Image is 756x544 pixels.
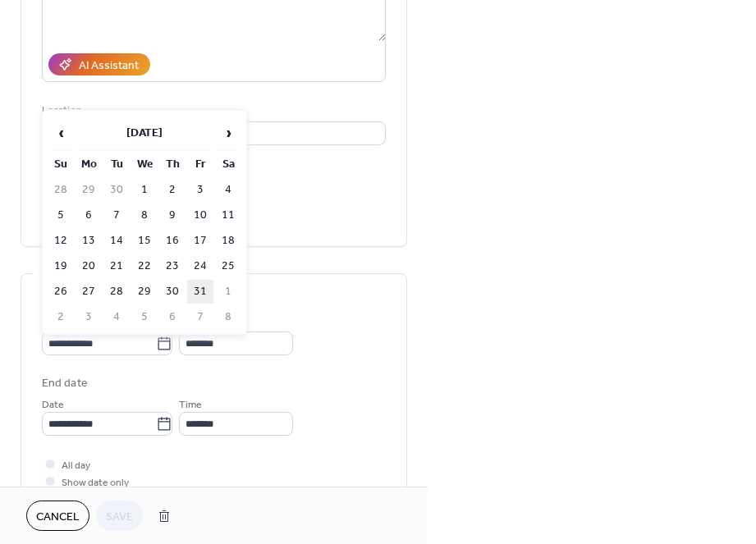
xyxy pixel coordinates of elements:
[76,305,102,329] td: 3
[215,305,241,329] td: 8
[26,501,89,531] button: Cancel
[48,153,74,176] th: Su
[131,153,158,176] th: We
[48,178,74,202] td: 28
[103,153,130,176] th: Tu
[215,153,241,176] th: Sa
[48,305,74,329] td: 2
[48,280,74,304] td: 26
[76,203,102,227] td: 6
[159,254,186,278] td: 23
[179,396,202,414] span: Time
[42,396,64,414] span: Date
[215,178,241,202] td: 4
[62,457,90,474] span: All day
[76,229,102,253] td: 13
[103,305,130,329] td: 4
[48,117,73,149] span: ‹
[187,203,213,227] td: 10
[159,178,186,202] td: 2
[187,280,213,304] td: 31
[216,117,241,149] span: ›
[48,53,150,75] button: AI Assistant
[48,203,74,227] td: 5
[187,229,213,253] td: 17
[103,254,130,278] td: 21
[131,229,158,253] td: 15
[159,280,186,304] td: 30
[215,280,241,304] td: 1
[103,280,130,304] td: 28
[42,102,383,119] div: Location
[36,509,80,526] span: Cancel
[76,116,213,151] th: [DATE]
[215,254,241,278] td: 25
[187,305,213,329] td: 7
[103,229,130,253] td: 14
[215,229,241,253] td: 18
[103,203,130,227] td: 7
[187,153,213,176] th: Fr
[48,254,74,278] td: 19
[215,203,241,227] td: 11
[131,305,158,329] td: 5
[62,474,129,491] span: Show date only
[76,153,102,176] th: Mo
[131,203,158,227] td: 8
[76,280,102,304] td: 27
[159,153,186,176] th: Th
[131,280,158,304] td: 29
[103,178,130,202] td: 30
[42,375,88,392] div: End date
[76,178,102,202] td: 29
[159,229,186,253] td: 16
[48,229,74,253] td: 12
[159,203,186,227] td: 9
[187,254,213,278] td: 24
[159,305,186,329] td: 6
[76,254,102,278] td: 20
[131,178,158,202] td: 1
[131,254,158,278] td: 22
[79,57,139,75] div: AI Assistant
[187,178,213,202] td: 3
